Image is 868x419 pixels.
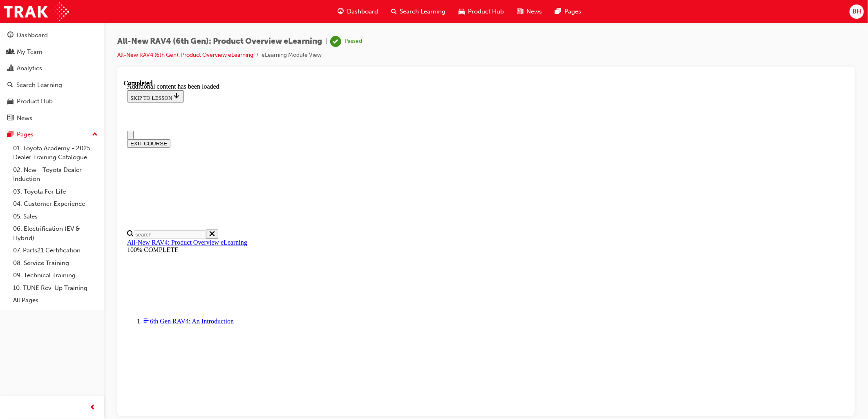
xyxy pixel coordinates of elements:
div: Additional content has been loaded [3,3,721,11]
li: eLearning Module View [262,51,322,60]
a: search-iconSearch Learning [385,3,452,20]
span: SKIP TO LESSON [7,15,57,21]
a: 09. Technical Training [10,269,101,282]
a: 01. Toyota Academy - 2025 Dealer Training Catalogue [10,142,101,164]
span: All-New RAV4 (6th Gen): Product Overview eLearning [117,37,322,46]
a: 05. Sales [10,210,101,223]
a: 03. Toyota For Life [10,185,101,198]
a: My Team [3,45,101,60]
input: Search [10,151,82,159]
a: All-New RAV4 (6th Gen): Product Overview eLearning [117,51,253,58]
button: EXIT COURSE [3,60,47,68]
a: News [3,111,101,126]
div: 100% COMPLETE [3,167,721,174]
span: guage-icon [338,7,344,17]
img: Trak [4,2,69,21]
a: Analytics [3,61,101,76]
a: guage-iconDashboard [331,3,385,20]
a: All-New RAV4: Product Overview eLearning [3,159,123,166]
div: News [17,114,32,123]
span: news-icon [7,115,13,122]
div: Analytics [17,64,42,73]
a: 07. Parts21 Certification [10,244,101,257]
span: Pages [565,7,582,16]
button: SKIP TO LESSON [3,11,60,23]
div: Dashboard [17,31,48,40]
a: car-iconProduct Hub [452,3,511,20]
span: Dashboard [347,7,378,16]
a: Search Learning [3,78,101,93]
span: up-icon [92,129,98,140]
div: Pages [17,130,34,139]
button: BH [850,4,864,19]
span: Product Hub [468,7,504,16]
a: pages-iconPages [549,3,588,20]
span: prev-icon [90,403,96,413]
a: 08. Service Training [10,257,101,270]
span: car-icon [459,7,465,17]
span: News [527,7,542,16]
a: 04. Customer Experience [10,198,101,210]
button: Pages [3,127,101,142]
span: search-icon [7,82,13,89]
a: news-iconNews [511,3,549,20]
a: Dashboard [3,28,101,43]
div: Passed [345,38,362,45]
a: Product Hub [3,94,101,109]
span: car-icon [7,98,13,105]
span: pages-icon [555,7,562,17]
a: All Pages [10,294,101,307]
div: My Team [17,47,43,57]
button: Close navigation menu [3,51,10,60]
span: Search Learning [400,7,446,16]
span: search-icon [391,7,397,17]
span: people-icon [7,49,13,56]
div: Search Learning [16,80,62,90]
span: news-icon [517,7,523,17]
a: 10. TUNE Rev-Up Training [10,282,101,294]
span: chart-icon [7,65,13,72]
a: 02. New - Toyota Dealer Induction [10,164,101,185]
button: DashboardMy TeamAnalyticsSearch LearningProduct HubNews [3,26,101,127]
span: BH [852,7,861,16]
span: | [325,37,327,46]
span: learningRecordVerb_PASS-icon [330,36,341,47]
a: 06. Electrification (EV & Hybrid) [10,223,101,244]
span: pages-icon [7,131,13,138]
span: guage-icon [7,32,13,39]
div: Product Hub [17,97,53,106]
